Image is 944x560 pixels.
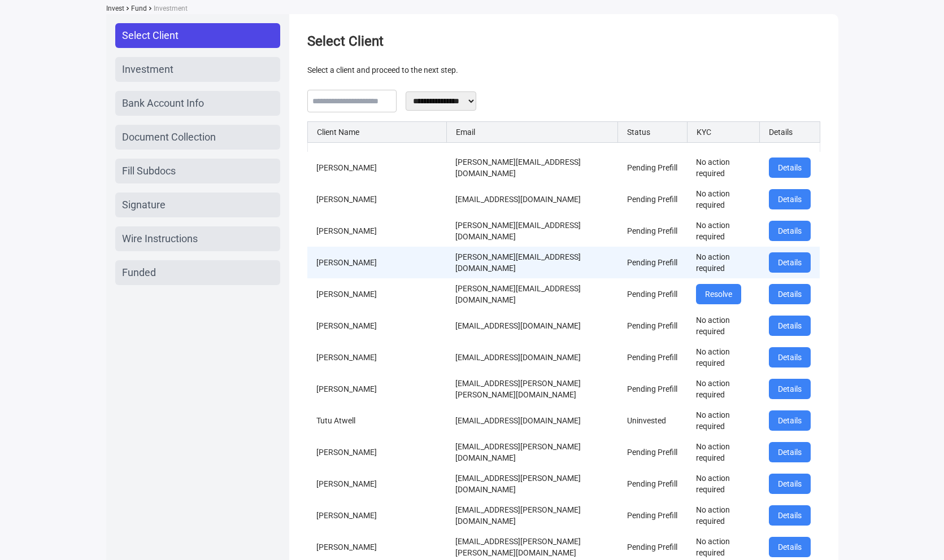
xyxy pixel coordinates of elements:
[769,442,811,462] button: Details
[446,278,617,310] td: [PERSON_NAME][EMAIL_ADDRESS][DOMAIN_NAME]
[307,310,446,342] td: [PERSON_NAME]
[307,405,446,436] td: Tutu Atwell
[446,436,617,468] td: [EMAIL_ADDRESS][PERSON_NAME][DOMAIN_NAME]
[769,158,811,178] button: Details
[446,152,617,183] td: [PERSON_NAME][EMAIL_ADDRESS][DOMAIN_NAME]
[446,500,617,531] td: [EMAIL_ADDRESS][PERSON_NAME][DOMAIN_NAME]
[151,5,188,12] span: Investment
[307,32,820,50] h1: Select Client
[127,7,129,10] img: sidearrow
[122,231,198,247] span: Wire Instructions
[307,373,446,405] td: [PERSON_NAME]
[618,310,688,342] td: Pending Prefill
[769,410,811,431] button: Details
[687,342,760,373] td: No action required
[687,152,760,183] td: No action required
[446,247,617,278] td: [PERSON_NAME][EMAIL_ADDRESS][DOMAIN_NAME]
[687,500,760,531] td: No action required
[122,95,204,111] span: Bank Account Info
[687,247,760,278] td: No action required
[307,342,446,373] td: [PERSON_NAME]
[618,468,688,500] td: Pending Prefill
[307,247,446,278] td: [PERSON_NAME]
[307,468,446,500] td: [PERSON_NAME]
[687,436,760,468] td: No action required
[769,379,811,399] button: Details
[307,215,446,247] td: [PERSON_NAME]
[696,284,741,304] button: Resolve
[618,405,688,436] td: Uninvested
[307,278,446,310] td: [PERSON_NAME]
[618,152,688,183] td: Pending Prefill
[769,252,811,273] button: Details
[687,468,760,500] td: No action required
[687,215,760,247] td: No action required
[769,284,811,304] button: Details
[307,122,446,143] th: Client Name
[760,122,820,143] th: Details
[618,183,688,215] td: Pending Prefill
[769,189,811,209] button: Details
[446,468,617,500] td: [EMAIL_ADDRESS][PERSON_NAME][DOMAIN_NAME]
[769,474,811,494] button: Details
[307,436,446,468] td: [PERSON_NAME]
[687,183,760,215] td: No action required
[122,163,176,179] span: Fill Subdocs
[618,373,688,405] td: Pending Prefill
[149,7,151,10] img: sidearrow
[618,436,688,468] td: Pending Prefill
[122,28,179,43] span: Select Client
[687,122,760,143] th: KYC
[769,347,811,368] button: Details
[687,405,760,436] td: No action required
[687,310,760,342] td: No action required
[618,122,688,143] th: Status
[446,122,617,143] th: Email
[618,215,688,247] td: Pending Prefill
[122,197,166,213] span: Signature
[618,278,688,310] td: Pending Prefill
[687,373,760,405] td: No action required
[446,215,617,247] td: [PERSON_NAME][EMAIL_ADDRESS][DOMAIN_NAME]
[122,62,173,77] span: Investment
[446,405,617,436] td: [EMAIL_ADDRESS][DOMAIN_NAME]
[446,310,617,342] td: [EMAIL_ADDRESS][DOMAIN_NAME]
[307,152,446,183] td: [PERSON_NAME]
[307,500,446,531] td: [PERSON_NAME]
[122,265,156,281] span: Funded
[446,373,617,405] td: [EMAIL_ADDRESS][PERSON_NAME][PERSON_NAME][DOMAIN_NAME]
[769,505,811,526] button: Details
[769,537,811,557] button: Details
[769,221,811,241] button: Details
[122,129,216,145] span: Document Collection
[307,183,446,215] td: [PERSON_NAME]
[618,342,688,373] td: Pending Prefill
[446,342,617,373] td: [EMAIL_ADDRESS][DOMAIN_NAME]
[129,5,147,12] span: Fund
[618,247,688,278] td: Pending Prefill
[618,500,688,531] td: Pending Prefill
[769,316,811,336] button: Details
[446,183,617,215] td: [EMAIL_ADDRESS][DOMAIN_NAME]
[106,5,124,12] span: Invest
